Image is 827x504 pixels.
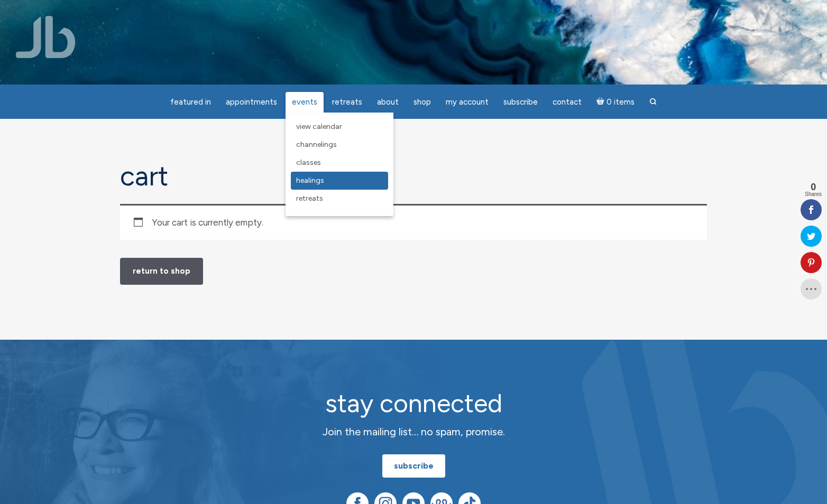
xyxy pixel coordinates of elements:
[382,454,445,478] a: subscribe
[805,192,822,197] span: Shares
[296,176,324,185] span: Healings
[226,389,601,417] h2: stay connected
[590,91,641,113] a: Cart0 items
[503,97,538,107] span: Subscribe
[226,97,277,107] span: Appointments
[296,194,323,203] span: Retreats
[296,122,342,131] span: View Calendar
[332,97,362,107] span: Retreats
[219,92,283,113] a: Appointments
[377,97,399,107] span: About
[226,424,601,440] p: Join the mailing list… no spam, promise.
[291,118,388,136] a: View Calendar
[170,97,211,107] span: featured in
[120,258,203,285] a: Return to shop
[439,92,495,113] a: My Account
[596,97,607,107] i: Cart
[546,92,588,113] a: Contact
[286,92,324,113] a: Events
[16,16,76,58] img: Jamie Butler. The Everyday Medium
[120,204,707,240] div: Your cart is currently empty.
[291,136,388,154] a: Channelings
[164,92,217,113] a: featured in
[296,158,321,167] span: Classes
[291,154,388,172] a: Classes
[407,92,437,113] a: Shop
[497,92,544,113] a: Subscribe
[291,190,388,208] a: Retreats
[291,172,388,190] a: Healings
[413,97,431,107] span: Shop
[805,182,822,192] span: 0
[553,97,582,107] span: Contact
[292,97,317,107] span: Events
[120,161,707,191] h1: Cart
[607,98,635,106] span: 0 items
[446,97,489,107] span: My Account
[326,92,369,113] a: Retreats
[296,140,337,149] span: Channelings
[371,92,405,113] a: About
